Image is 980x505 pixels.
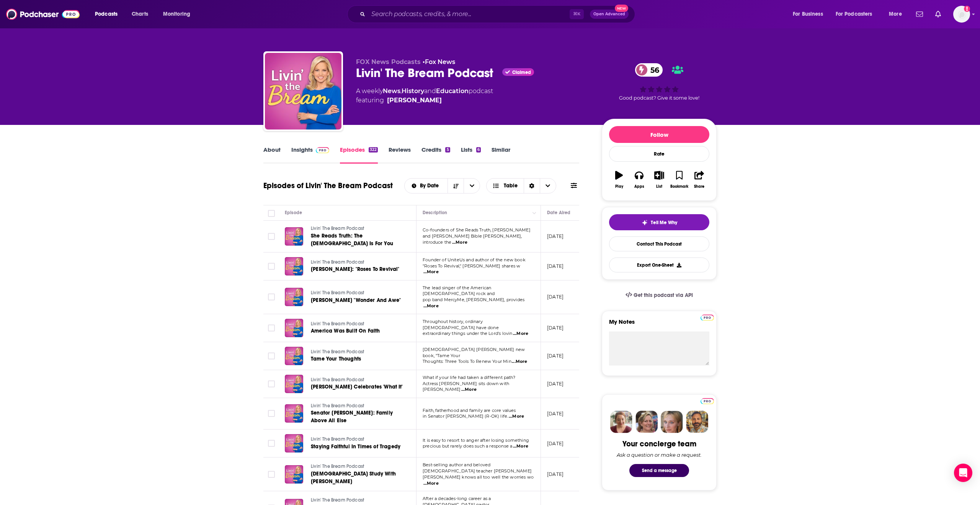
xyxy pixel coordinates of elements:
[686,411,708,433] img: Jon Profile
[954,464,972,482] div: Open Intercom Messenger
[913,8,926,21] a: Show notifications dropdown
[268,233,275,240] span: Toggle select row
[423,413,508,419] span: in Senator [PERSON_NAME] (R-OK) life.
[311,355,402,363] a: Tame Your Thoughts
[836,9,872,20] span: For Podcasters
[127,8,153,20] a: Charts
[615,5,629,12] span: New
[356,96,493,105] span: featuring
[609,257,709,272] button: Export One-Sheet
[547,440,563,447] p: [DATE]
[311,232,403,248] a: She Reads Truth: The [DEMOGRAPHIC_DATA] Is For You
[423,408,516,413] span: Faith, fatherhood and family are core values
[268,293,275,300] span: Toggle select row
[369,147,378,152] div: 322
[492,146,510,164] a: Similar
[423,208,447,217] div: Description
[953,6,970,23] span: Logged in as tnzgift615
[609,236,709,251] a: Contact This Podcast
[609,146,709,162] div: Rate
[617,452,702,458] div: Ask a question or make a request.
[701,315,714,321] img: Podchaser Pro
[436,87,469,95] a: Education
[311,470,403,485] a: [DEMOGRAPHIC_DATA] Study With [PERSON_NAME]
[311,403,403,410] a: Livin' The Bream Podcast
[356,58,421,66] span: FOX News Podcasts
[423,58,455,66] span: •
[423,285,495,297] span: The lead singer of the American [DEMOGRAPHIC_DATA] rock and
[445,147,450,152] div: 5
[701,313,714,321] a: Pro website
[670,184,688,189] div: Bookmark
[263,181,393,190] h1: Episodes of Livin' The Bream Podcast
[423,347,525,358] span: [DEMOGRAPHIC_DATA] [PERSON_NAME] new book, "Tame Your
[311,349,364,354] span: Livin' The Bream Podcast
[609,126,709,143] button: Follow
[268,440,275,447] span: Toggle select row
[629,464,689,477] button: Send a message
[311,328,380,334] span: America Was Built On Faith
[6,7,80,21] img: Podchaser - Follow, Share and Rate Podcasts
[602,58,717,106] div: 56Good podcast? Give it some love!
[311,259,402,266] a: Livin' The Bream Podcast
[615,184,623,189] div: Play
[634,184,644,189] div: Apps
[530,208,539,218] button: Column Actions
[423,474,534,480] span: [PERSON_NAME] knows all too well the worries wo
[689,166,709,193] button: Share
[423,297,524,302] span: pop band MercyMe, [PERSON_NAME], provides
[311,225,403,232] a: Livin' The Bream Podcast
[311,266,402,273] a: [PERSON_NAME]: "Roses To Revival"
[389,146,411,164] a: Reviews
[400,87,402,95] span: ,
[311,266,400,272] span: [PERSON_NAME]: "Roses To Revival"
[311,321,402,328] a: Livin' The Bream Podcast
[448,179,464,193] button: Sort Direction
[285,208,302,217] div: Episode
[316,147,329,153] img: Podchaser Pro
[423,331,512,336] span: extraordinary things under the Lord's lovin
[642,220,648,226] img: tell me why sparkle
[609,166,629,193] button: Play
[423,303,439,309] span: ...More
[423,375,515,380] span: What if your life had taken a different path?
[513,331,528,337] span: ...More
[512,359,527,365] span: ...More
[423,227,531,233] span: Co-founders of She Reads Truth, [PERSON_NAME]
[420,183,441,189] span: By Date
[701,397,714,404] a: Pro website
[547,410,563,417] p: [DATE]
[311,349,402,356] a: Livin' The Bream Podcast
[547,471,563,477] p: [DATE]
[405,183,448,189] button: open menu
[547,263,563,269] p: [DATE]
[311,377,364,382] span: Livin' The Bream Podcast
[423,443,512,449] span: precious but rarely does such a response a
[424,87,436,95] span: and
[311,383,403,391] a: [PERSON_NAME] Celebrates 'What If'
[486,178,556,193] button: Choose View
[311,290,402,297] a: Livin' The Bream Podcast
[311,384,403,390] span: [PERSON_NAME] Celebrates 'What If'
[701,398,714,404] img: Podchaser Pro
[311,443,400,450] span: Staying Faithful In Times of Tragedy
[461,146,481,164] a: Lists6
[311,464,364,469] span: Livin' The Bream Podcast
[635,411,658,433] img: Barbara Profile
[423,257,526,262] span: Founder of UniteUs and author of the new book
[423,480,439,487] span: ...More
[158,8,200,20] button: open menu
[547,208,570,217] div: Date Aired
[461,387,477,393] span: ...More
[547,233,563,239] p: [DATE]
[311,233,393,247] span: She Reads Truth: The [DEMOGRAPHIC_DATA] Is For You
[464,179,480,193] button: open menu
[311,226,364,231] span: Livin' The Bream Podcast
[311,409,403,425] a: Senator [PERSON_NAME]: Family Above All Else
[423,381,509,392] span: Actress [PERSON_NAME] sits down with [PERSON_NAME]
[268,353,275,359] span: Toggle select row
[787,8,833,20] button: open menu
[609,318,709,331] label: My Notes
